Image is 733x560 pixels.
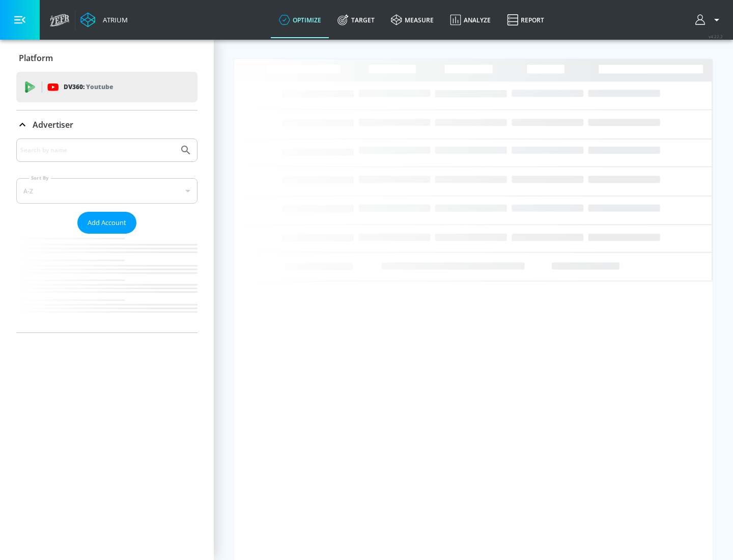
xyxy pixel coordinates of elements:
[442,2,499,38] a: Analyze
[499,2,552,38] a: Report
[16,110,198,139] div: Advertiser
[33,119,73,130] p: Advertiser
[271,2,329,38] a: optimize
[16,138,198,332] div: Advertiser
[16,44,198,72] div: Platform
[709,34,723,39] span: v 4.22.2
[16,234,198,332] nav: list of Advertiser
[99,15,128,24] div: Atrium
[329,2,383,38] a: Target
[88,217,126,229] span: Add Account
[20,144,175,157] input: Search by name
[86,81,113,92] p: Youtube
[19,52,53,64] p: Platform
[16,178,198,204] div: A-Z
[64,81,113,93] p: DV360:
[29,175,51,181] label: Sort By
[77,212,136,234] button: Add Account
[80,12,128,27] a: Atrium
[383,2,442,38] a: measure
[16,72,198,102] div: DV360: Youtube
